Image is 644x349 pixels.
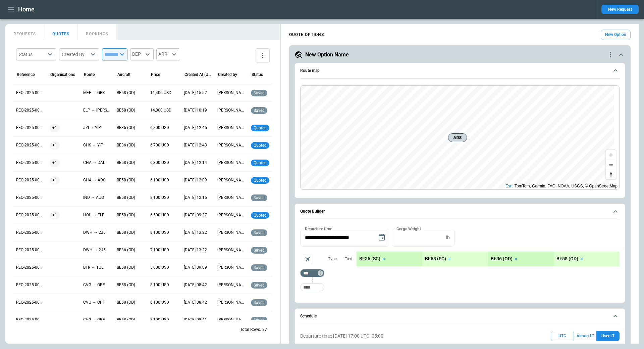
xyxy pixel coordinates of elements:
[16,177,44,183] p: REQ-2025-000319
[252,213,268,218] span: quoted
[252,283,266,288] span: saved
[606,160,616,170] button: Zoom out
[300,314,317,318] h6: Schedule
[184,177,212,183] p: 10/05/2025 12:09
[217,107,246,113] p: [PERSON_NAME]
[345,256,352,262] p: Taxi
[50,154,60,171] span: +1
[16,195,44,201] p: REQ-2025-000317
[117,212,145,218] p: BE58 (OD)
[240,327,261,333] p: Total Rows:
[156,48,180,60] div: ARR
[251,207,279,224] div: Quoted
[83,300,111,305] p: CVG → OPF
[16,160,44,166] p: REQ-2025-000319
[251,242,279,259] div: Saved
[596,331,620,341] button: User LT
[150,300,178,305] p: 8,100 USD
[606,51,614,59] div: quote-option-actions
[83,247,111,253] p: DWH → 2J5
[50,119,60,136] span: +1
[16,142,44,148] p: REQ-2025-000322
[62,51,89,58] div: Created By
[184,230,212,235] p: 09/28/2025 13:22
[217,265,246,270] p: [PERSON_NAME]
[305,226,332,231] label: Departure time
[117,90,145,96] p: BE58 (OD)
[251,259,279,276] div: Saved
[251,224,279,241] div: Saved
[83,177,111,183] p: CHA → ADS
[16,265,44,270] p: REQ-2025-000314
[300,63,620,79] button: Route map
[150,195,178,201] p: 8,100 USD
[252,265,266,270] span: saved
[150,230,178,235] p: 8,100 USD
[251,172,279,189] div: Quoted
[505,183,618,189] div: , TomTom, Garmin, FAO, NOAA, USGS, © OpenStreetMap
[301,86,614,190] canvas: Map
[184,160,212,166] p: 10/05/2025 12:14
[217,212,246,218] p: [PERSON_NAME]
[117,72,130,77] div: Aircraft
[150,125,178,131] p: 6,800 USD
[300,229,620,295] div: Quote Builder
[150,160,178,166] p: 6,300 USD
[18,5,35,13] h1: Home
[83,125,111,131] p: JZI → YIP
[83,160,111,166] p: CHA → DAL
[117,230,145,235] p: BE58 (OD)
[16,300,44,305] p: REQ-2025-000312
[300,204,620,219] button: Quote Builder
[217,282,246,288] p: [PERSON_NAME]
[425,256,446,262] p: BE58 (SC)
[16,282,44,288] p: REQ-2025-000312
[16,230,44,235] p: REQ-2025-000315
[556,256,578,262] p: BE58 (OD)
[150,265,178,270] p: 5,000 USD
[217,160,246,166] p: [PERSON_NAME]
[117,177,145,183] p: BE58 (OD)
[491,256,513,262] p: BE36 (OD)
[451,134,464,141] span: ADS
[50,72,75,77] div: Organisations
[117,247,145,253] p: BE36 (OD)
[300,269,324,277] div: Too short
[252,126,268,130] span: quoted
[218,72,237,77] div: Created by
[396,226,421,231] label: Cargo Weight
[300,69,320,73] h6: Route map
[117,107,145,113] p: BE58 (OD)
[184,142,212,148] p: 10/05/2025 12:43
[606,170,616,179] button: Reset bearing to north
[300,209,325,214] h6: Quote Builder
[252,161,268,165] span: quoted
[150,90,178,96] p: 11,400 USD
[251,311,279,329] div: Saved
[446,235,450,241] p: lb
[217,247,246,253] p: [PERSON_NAME]
[251,119,279,136] div: Quoted
[117,282,145,288] p: BE58 (OD)
[328,256,337,262] p: Type
[217,125,246,131] p: [PERSON_NAME]
[303,254,313,264] span: Aircraft selection
[217,195,246,201] p: [PERSON_NAME]
[117,160,145,166] p: BE58 (OD)
[117,265,145,270] p: BE58 (OD)
[184,282,212,288] p: 09/26/2025 08:42
[50,207,60,224] span: +1
[217,90,246,96] p: [PERSON_NAME]
[375,231,388,244] button: Choose date, selected date is Oct 10, 2025
[83,142,111,148] p: CHS → YIP
[151,72,160,77] div: Price
[606,150,616,160] button: Zoom in
[252,230,266,235] span: saved
[83,107,111,113] p: ELP → ABE
[252,72,263,77] div: Status
[217,177,246,183] p: [PERSON_NAME]
[300,309,620,324] button: Schedule
[252,178,268,183] span: quoted
[184,195,212,201] p: 10/03/2025 12:15
[357,252,620,266] div: scrollable content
